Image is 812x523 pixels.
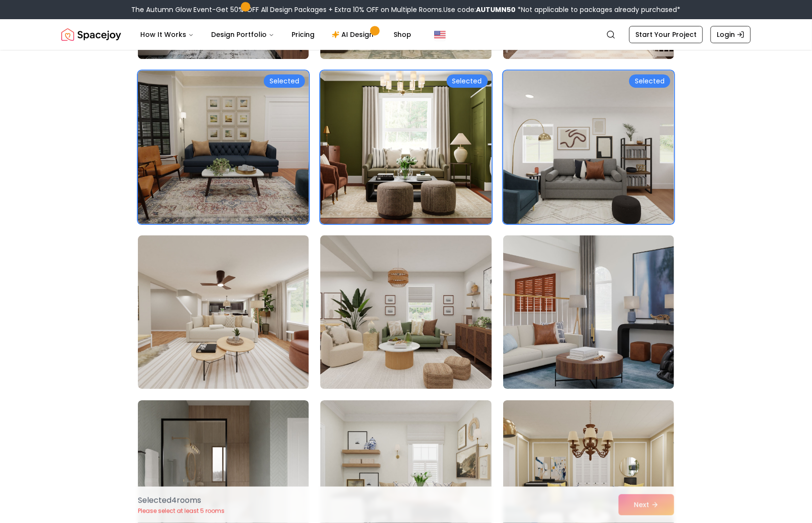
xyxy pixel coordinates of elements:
[503,70,674,224] img: Room room-36
[324,25,384,44] a: AI Design
[132,5,681,14] div: The Autumn Glow Event-Get 50% OFF All Design Packages + Extra 10% OFF on Multiple Rooms.
[386,25,419,44] a: Shop
[284,25,322,44] a: Pricing
[138,70,309,224] img: Room room-34
[434,29,446,40] img: United States
[629,26,703,43] a: Start Your Project
[447,74,488,88] div: Selected
[133,25,202,44] button: How It Works
[476,5,516,14] b: AUTUMN50
[320,70,491,224] img: Room room-35
[133,25,419,44] nav: Main
[710,26,751,43] a: Login
[138,507,225,515] p: Please select at least 5 rooms
[138,235,309,389] img: Room room-37
[61,25,121,44] a: Spacejoy
[61,19,751,50] nav: Global
[264,74,305,88] div: Selected
[503,235,674,389] img: Room room-39
[138,495,225,506] p: Selected 4 room s
[61,25,121,44] img: Spacejoy Logo
[629,74,670,88] div: Selected
[203,25,282,44] button: Design Portfolio
[316,232,496,393] img: Room room-38
[444,5,516,14] span: Use code:
[516,5,681,14] span: *Not applicable to packages already purchased*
